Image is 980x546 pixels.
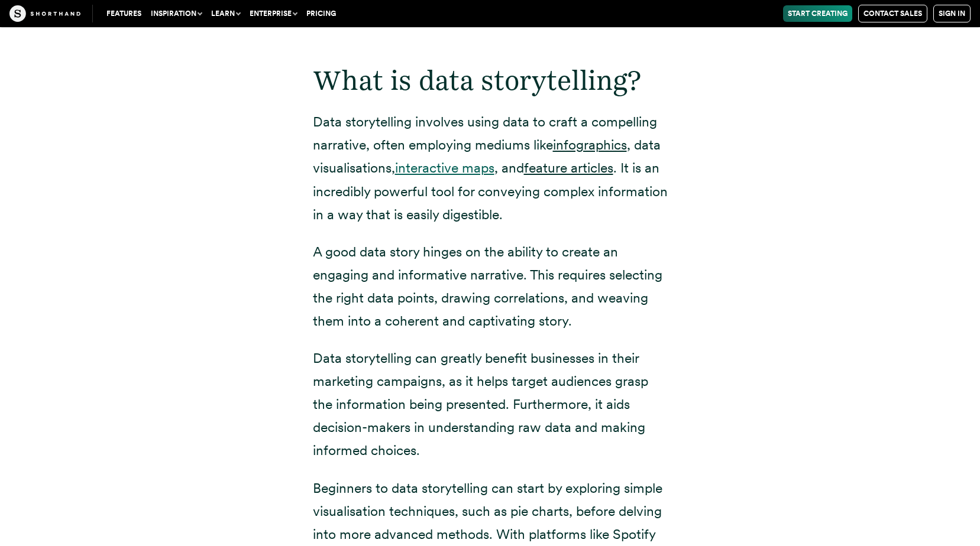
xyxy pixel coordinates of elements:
p: Data storytelling can greatly benefit businesses in their marketing campaigns, as it helps target... [313,347,668,462]
a: Features [102,5,146,22]
a: Start Creating [783,5,852,22]
a: Pricing [302,5,341,22]
button: Learn [206,5,245,22]
a: feature articles [524,160,613,176]
img: The Craft [9,5,80,22]
p: A good data story hinges on the ability to create an engaging and informative narrative. This req... [313,240,668,333]
button: Enterprise [245,5,302,22]
h2: What is data storytelling? [313,64,668,96]
button: Inspiration [146,5,206,22]
a: Sign in [933,5,971,22]
p: Data storytelling involves using data to craft a compelling narrative, often employing mediums li... [313,110,668,226]
a: Contact Sales [858,5,927,22]
a: infographics [553,136,627,153]
a: interactive maps [395,160,494,176]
